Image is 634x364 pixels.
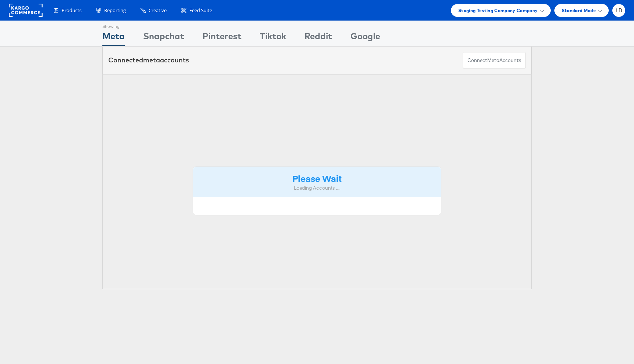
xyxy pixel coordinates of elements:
[149,7,167,14] span: Creative
[616,8,622,13] span: LB
[203,30,241,46] div: Pinterest
[487,57,499,64] span: meta
[143,30,184,46] div: Snapchat
[562,7,596,14] span: Standard Mode
[108,55,189,65] div: Connected accounts
[463,52,526,69] button: ConnectmetaAccounts
[292,172,342,184] strong: Please Wait
[260,30,286,46] div: Tiktok
[198,185,436,192] div: Loading Accounts ....
[305,30,332,46] div: Reddit
[102,30,125,46] div: Meta
[102,21,125,30] div: Showing
[458,7,538,14] span: Staging Testing Company Company
[350,30,380,46] div: Google
[143,56,160,64] span: meta
[189,7,212,14] span: Feed Suite
[62,7,81,14] span: Products
[104,7,126,14] span: Reporting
